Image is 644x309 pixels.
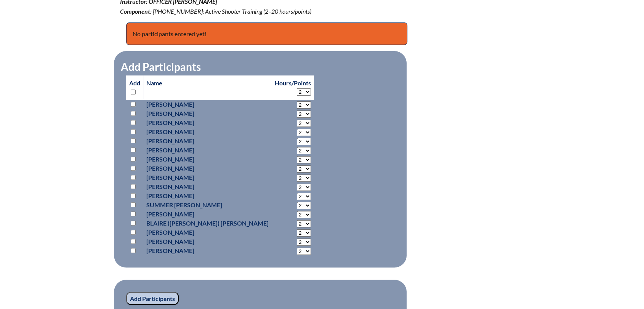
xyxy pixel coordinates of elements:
p: [PERSON_NAME] [146,155,269,164]
p: [PERSON_NAME] [146,210,269,219]
p: [PERSON_NAME] [146,182,269,191]
span: (2–20 hours/points) [263,8,311,15]
p: [PERSON_NAME] [146,228,269,237]
p: [PERSON_NAME] [146,100,269,109]
p: [PERSON_NAME] [146,109,269,118]
input: Add Participants [126,292,179,305]
p: [PERSON_NAME] [146,246,269,255]
p: Name [146,78,269,88]
p: No participants entered yet! [126,22,407,45]
p: [PERSON_NAME] [146,173,269,182]
p: Hours/Points [275,78,311,88]
span: [PHONE_NUMBER]: Active Shooter Training [153,8,262,15]
p: [PERSON_NAME] [146,191,269,200]
p: Blaire ([PERSON_NAME]) [PERSON_NAME] [146,219,269,228]
p: [PERSON_NAME] [146,164,269,173]
p: Summer [PERSON_NAME] [146,200,269,210]
p: [PERSON_NAME] [146,136,269,146]
b: Component: [120,8,152,15]
p: [PERSON_NAME] [146,118,269,127]
p: Add [129,78,140,97]
p: [PERSON_NAME] [146,127,269,136]
legend: Add Participants [120,60,202,73]
p: [PERSON_NAME] [146,146,269,155]
p: [PERSON_NAME] [146,237,269,246]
